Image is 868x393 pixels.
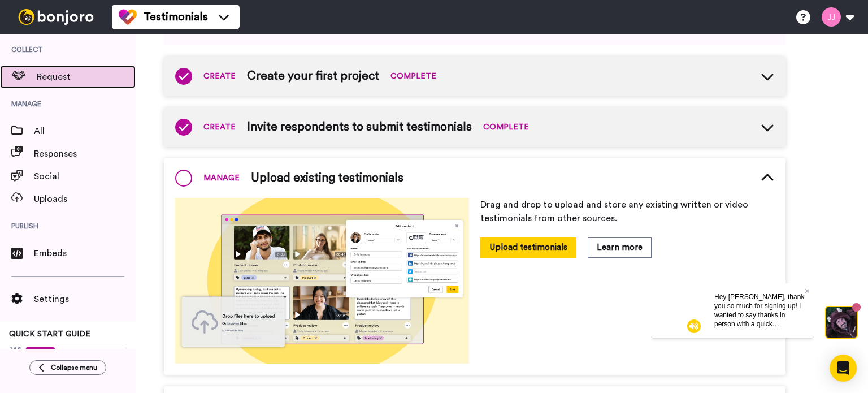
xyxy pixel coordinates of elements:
[390,71,436,82] span: COMPLETE
[51,363,97,372] span: Collapse menu
[63,10,153,126] span: Hey [PERSON_NAME], thank you so much for signing up! I wanted to say thanks in person with a quic...
[203,122,236,133] span: CREATE
[34,170,136,183] span: Social
[203,172,240,184] span: MANAGE
[203,71,236,82] span: CREATE
[29,360,106,375] button: Collapse menu
[483,122,529,133] span: COMPLETE
[175,198,469,364] img: 4a9e73a18bff383a38bab373c66e12b8.png
[9,344,23,353] span: 28%
[144,9,208,25] span: Testimonials
[830,355,857,382] div: Open Intercom Messenger
[9,330,90,338] span: QUICK START GUIDE
[480,237,576,257] button: Upload testimonials
[36,36,50,50] img: mute-white.svg
[34,247,136,260] span: Embeds
[1,2,32,33] img: c638375f-eacb-431c-9714-bd8d08f708a7-1584310529.jpg
[480,198,774,225] p: Drag and drop to upload and store any existing written or video testimonials from other sources.
[119,8,137,26] img: tm-color.svg
[34,124,136,138] span: All
[34,147,136,161] span: Responses
[247,119,472,136] span: Invite respondents to submit testimonials
[251,170,403,187] span: Upload existing testimonials
[588,237,652,257] button: Learn more
[14,9,98,25] img: bj-logo-header-white.svg
[37,70,136,84] span: Request
[34,292,136,306] span: Settings
[247,68,379,85] span: Create your first project
[34,192,136,206] span: Uploads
